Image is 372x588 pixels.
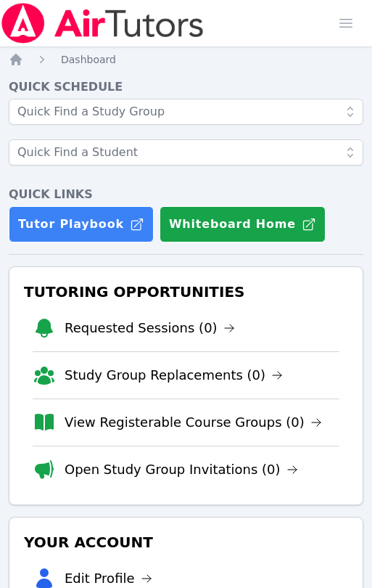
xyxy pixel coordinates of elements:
input: Quick Find a Study Group [9,99,363,125]
a: Study Group Replacements (0) [65,365,283,385]
span: Dashboard [61,54,116,65]
nav: Breadcrumb [9,52,363,67]
a: Tutor Playbook [9,206,154,242]
button: Whiteboard Home [160,206,326,242]
a: Requested Sessions (0) [65,318,235,338]
a: Open Study Group Invitations (0) [65,460,298,480]
h4: Quick Links [9,186,363,203]
h3: Your Account [21,529,351,555]
h3: Tutoring Opportunities [21,279,351,305]
h4: Quick Schedule [9,78,363,96]
input: Quick Find a Student [9,139,363,166]
a: View Registerable Course Groups (0) [65,412,322,433]
a: Dashboard [61,52,116,67]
